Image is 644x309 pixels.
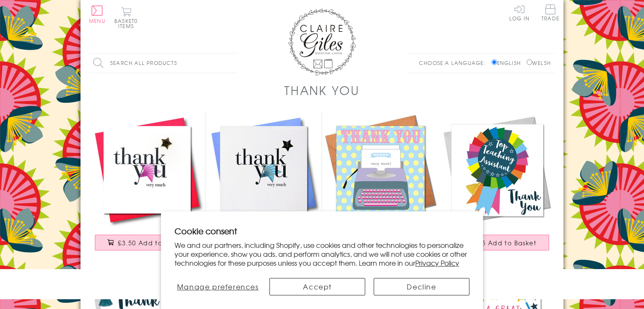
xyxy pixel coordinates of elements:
[284,81,360,99] h1: Thank You
[467,239,536,247] span: £3.75 Add to Basket
[541,4,559,22] a: Trade
[415,258,459,268] a: Privacy Policy
[205,112,322,259] a: Thank You Card, Blue Star, Thank You Very Much, Embellished with a padded star £3.50 Add to Basket
[118,17,138,30] span: 0 items
[439,112,555,228] img: Thank You Teaching Assistant Card, Rosette, Embellished with a colourful tassel
[491,59,525,67] label: English
[89,112,205,259] a: Thank You Card, Pink Star, Thank You Very Much, Embellished with a padded star £3.50 Add to Basket
[419,59,490,67] p: Choose a language:
[118,239,187,247] span: £3.50 Add to Basket
[89,53,237,73] input: Search all products
[175,225,469,237] h2: Cookie consent
[95,235,200,250] button: £3.50 Add to Basket
[175,241,469,267] p: We and our partners, including Shopify, use cookies and other technologies to personalize your ex...
[229,53,237,73] input: Search
[177,281,259,292] span: Manage preferences
[491,59,497,65] input: English
[114,7,138,28] button: Basket0 items
[205,112,322,228] img: Thank You Card, Blue Star, Thank You Very Much, Embellished with a padded star
[288,8,356,76] img: Claire Giles Greetings Cards
[175,278,261,295] button: Manage preferences
[269,278,365,295] button: Accept
[374,278,469,295] button: Decline
[89,112,205,228] img: Thank You Card, Pink Star, Thank You Very Much, Embellished with a padded star
[509,4,530,21] a: Log In
[89,6,105,23] button: Menu
[322,112,439,259] a: Thank You Card, Typewriter, Thank You Very Much! £3.50 Add to Basket
[322,112,439,228] img: Thank You Card, Typewriter, Thank You Very Much!
[541,4,559,21] span: Trade
[439,112,555,259] a: Thank You Teaching Assistant Card, Rosette, Embellished with a colourful tassel £3.75 Add to Basket
[444,235,550,250] button: £3.75 Add to Basket
[527,59,551,67] label: Welsh
[89,17,105,25] span: Menu
[527,59,532,65] input: Welsh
